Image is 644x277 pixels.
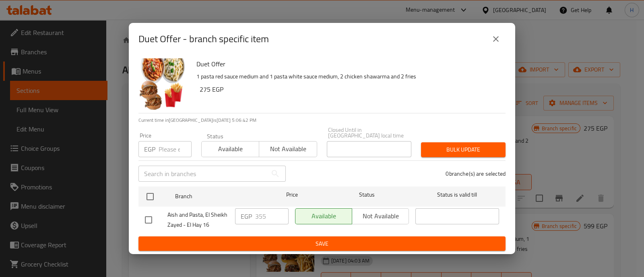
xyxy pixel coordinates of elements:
span: Price [265,190,319,200]
button: Not available [259,141,317,157]
input: Please enter price [255,208,289,224]
h6: 275 EGP [200,84,499,95]
h2: Duet Offer - branch specific item [138,33,269,45]
p: 0 branche(s) are selected [446,170,506,178]
span: Available [205,143,256,155]
button: Bulk update [421,142,506,157]
p: 1 pasta red sauce medium and 1 pasta white sauce medium, 2 chicken shawarma and 2 fries [196,72,499,82]
p: EGP [144,144,155,154]
span: Branch [175,191,259,201]
span: Not available [262,143,314,155]
span: Status [325,190,409,200]
button: close [486,29,506,49]
h6: Duet Offer [196,58,499,70]
p: Current time in [GEOGRAPHIC_DATA] is [DATE] 5:06:42 PM [138,117,506,124]
button: Available [201,141,259,157]
button: Save [138,236,506,251]
span: Status is valid till [415,190,499,200]
span: Save [145,239,499,249]
input: Search in branches [138,166,267,182]
input: Please enter price [159,141,192,157]
span: Aish and Pasta, El Sheikh Zayed - El Hay 16 [167,210,229,230]
img: Duet Offer [138,58,190,110]
p: EGP [241,211,252,221]
span: Bulk update [427,145,499,155]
